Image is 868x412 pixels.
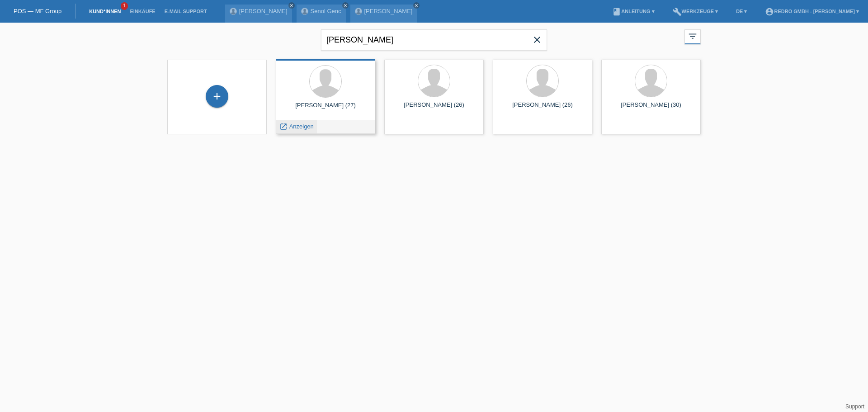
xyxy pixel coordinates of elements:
div: [PERSON_NAME] (30) [609,101,693,116]
div: [PERSON_NAME] (26) [500,101,585,116]
i: close [343,3,348,8]
a: close [413,2,420,9]
a: Einkäufe [125,9,160,14]
i: account_circle [765,7,774,16]
i: launch [279,123,288,131]
div: [PERSON_NAME] (27) [283,102,368,116]
a: DE ▾ [731,9,751,14]
a: POS — MF Group [14,8,61,14]
a: Kund*innen [85,9,125,14]
a: [PERSON_NAME] [364,8,413,14]
a: E-Mail Support [160,9,212,14]
a: close [288,2,295,9]
div: [PERSON_NAME] (26) [392,101,476,116]
a: buildWerkzeuge ▾ [668,9,723,14]
a: [PERSON_NAME] [239,8,288,14]
span: 1 [121,2,128,10]
a: bookAnleitung ▾ [608,9,659,14]
i: close [532,34,542,45]
div: Kund*in hinzufügen [206,89,228,104]
a: Senol Genc [311,8,341,14]
i: build [673,7,682,16]
a: Support [845,403,864,410]
i: close [289,3,294,8]
input: Suche... [321,29,547,51]
i: close [414,3,419,8]
span: Anzeigen [289,123,314,130]
a: close [342,2,349,9]
a: launch Anzeigen [279,123,314,130]
i: book [612,7,621,16]
i: filter_list [688,31,698,41]
a: account_circleRedro GmbH - [PERSON_NAME] ▾ [760,9,863,14]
